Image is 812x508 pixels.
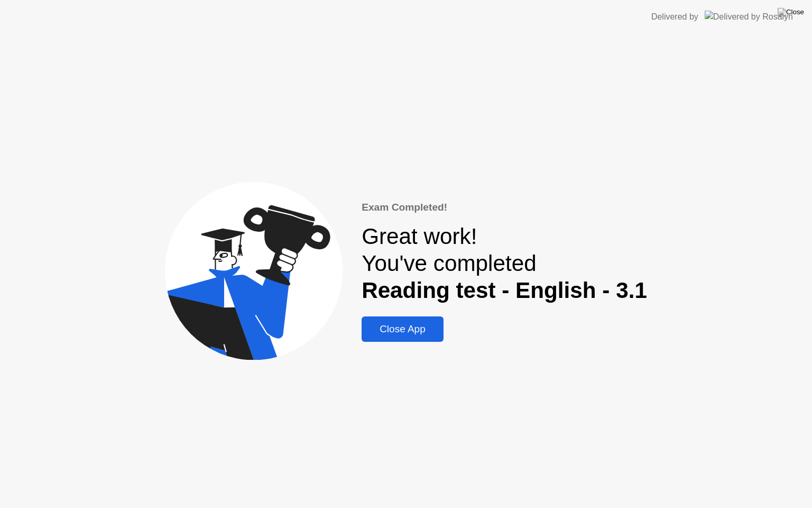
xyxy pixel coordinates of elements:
div: Close App [365,323,440,335]
img: Delivered by Rosalyn [705,11,793,23]
div: Delivered by [651,11,698,23]
button: Close App [362,316,444,342]
img: Close [778,8,804,16]
b: Reading test - English - 3.1 [362,278,647,303]
div: Great work! You've completed [362,223,647,304]
div: Exam Completed! [362,200,647,215]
